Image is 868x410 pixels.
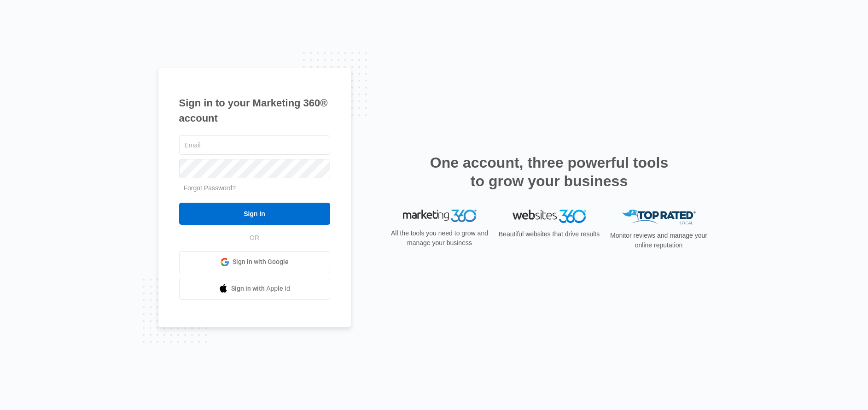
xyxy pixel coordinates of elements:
[498,229,601,239] p: Beautiful websites that drive results
[179,251,330,273] a: Sign in with Google
[231,284,290,293] span: Sign in with Apple Id
[607,231,711,250] p: Monitor reviews and manage your online reputation
[427,153,671,190] h2: One account, three powerful tools to grow your business
[388,228,491,248] p: All the tools you need to grow and manage your business
[179,95,330,126] h1: Sign in to your Marketing 360® account
[403,210,477,223] img: Marketing 360
[179,135,330,155] input: Email
[622,210,696,225] img: Top Rated Local
[513,210,586,223] img: Websites 360
[179,278,330,300] a: Sign in with Apple Id
[179,203,330,225] input: Sign In
[243,233,266,243] span: OR
[184,184,236,192] a: Forgot Password?
[233,257,289,267] span: Sign in with Google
